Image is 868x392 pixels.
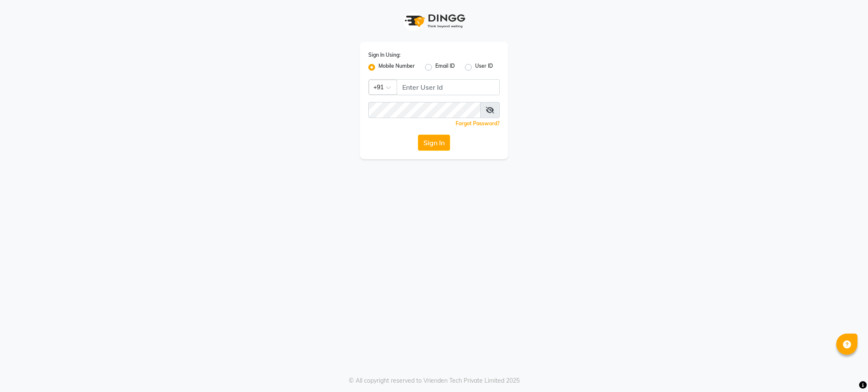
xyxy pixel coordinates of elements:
[435,62,455,72] label: Email ID
[368,51,401,59] label: Sign In Using:
[397,79,500,95] input: Username
[832,358,860,384] iframe: chat widget
[475,62,493,72] label: User ID
[418,135,450,151] button: Sign In
[368,102,481,118] input: Username
[456,120,500,127] a: Forgot Password?
[400,8,468,33] img: logo1.svg
[378,62,415,72] label: Mobile Number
